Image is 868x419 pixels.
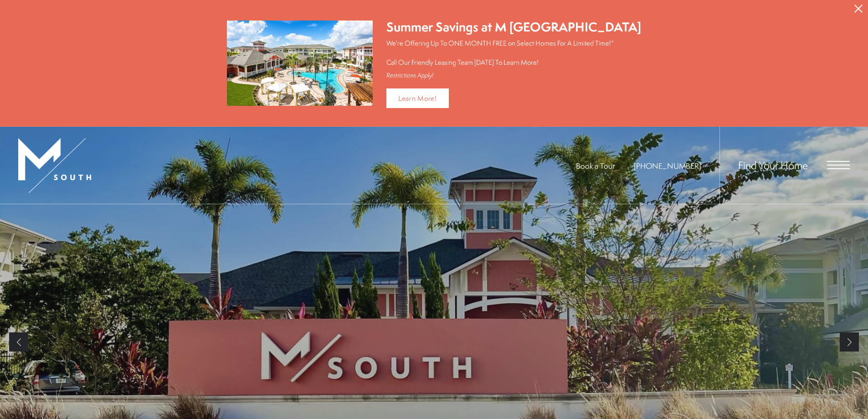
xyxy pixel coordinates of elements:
[227,21,373,106] img: Summer Savings at M South Apartments
[18,138,91,193] img: MSouth
[738,158,808,172] a: Find Your Home
[827,161,850,169] button: Open Menu
[9,332,28,352] a: Previous
[576,160,615,171] a: Book a Tour
[634,160,701,171] a: Call Us at 813-570-8014
[386,72,641,79] div: Restrictions Apply!
[840,332,859,352] a: Next
[386,88,449,108] a: Learn More!
[386,18,641,36] div: Summer Savings at M [GEOGRAPHIC_DATA]
[386,38,641,67] p: We're Offering Up To ONE MONTH FREE on Select Homes For A Limited Time!* Call Our Friendly Leasin...
[634,160,701,171] span: [PHONE_NUMBER]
